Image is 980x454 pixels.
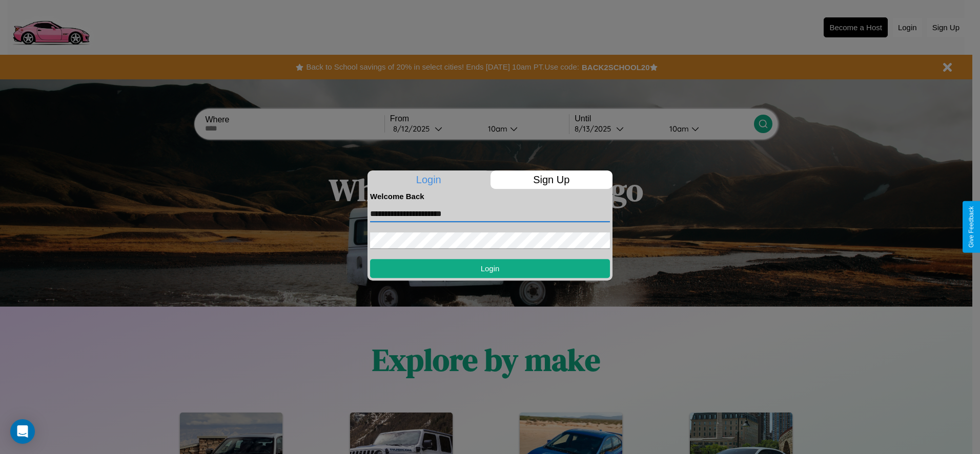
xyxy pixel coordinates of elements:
[367,170,490,189] p: Login
[968,206,975,248] div: Give Feedback
[370,192,610,201] h4: Welcome Back
[491,170,613,189] p: Sign Up
[370,259,610,278] button: Login
[10,419,35,444] div: Open Intercom Messenger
